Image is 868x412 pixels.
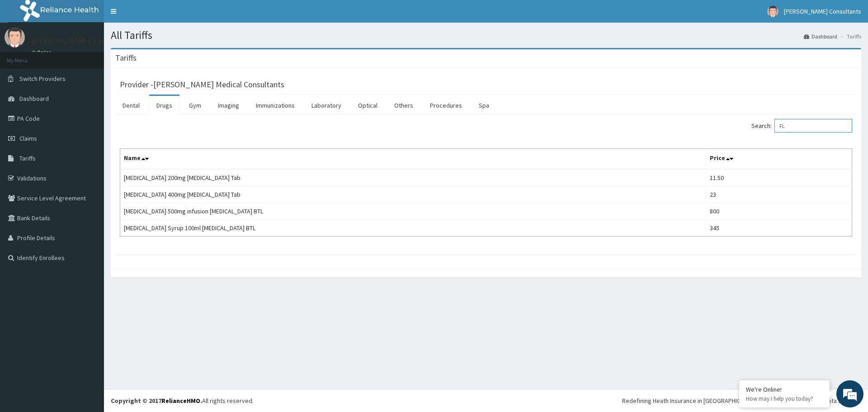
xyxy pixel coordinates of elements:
[5,27,25,47] img: User Image
[148,5,170,26] div: Minimize live chat window
[746,385,823,393] div: We're Online!
[115,96,147,115] a: Dental
[32,37,136,45] p: [PERSON_NAME] Consultants
[111,397,202,405] strong: Copyright © 2017 .
[706,220,852,237] td: 345
[120,186,706,203] td: [MEDICAL_DATA] 400mg [MEDICAL_DATA] Tab
[115,54,137,62] h3: Tariffs
[19,75,66,83] span: Switch Providers
[211,96,246,115] a: Imaging
[47,51,152,62] div: Chat with us now
[5,247,172,279] textarea: Type your message and hit 'Enter'
[746,395,823,403] p: How may I help you today?
[161,397,200,405] a: RelianceHMO
[804,33,837,40] a: Dashboard
[304,96,349,115] a: Laboratory
[767,6,778,17] img: User Image
[120,149,706,170] th: Name
[622,396,861,405] div: Redefining Heath Insurance in [GEOGRAPHIC_DATA] using Telemedicine and Data Science!
[774,119,852,133] input: Search:
[423,96,469,115] a: Procedures
[32,49,53,56] a: Online
[387,96,420,115] a: Others
[706,169,852,186] td: 11.50
[19,95,49,103] span: Dashboard
[751,119,852,133] label: Search:
[120,203,706,220] td: [MEDICAL_DATA] 500mg infusion [MEDICAL_DATA] BTL
[19,154,36,162] span: Tariffs
[249,96,302,115] a: Immunizations
[149,96,179,115] a: Drugs
[838,33,861,40] li: Tariffs
[706,203,852,220] td: 800
[120,169,706,186] td: [MEDICAL_DATA] 200mg [MEDICAL_DATA] Tab
[706,186,852,203] td: 23
[120,220,706,237] td: [MEDICAL_DATA] Syrup 100ml [MEDICAL_DATA] BTL
[120,81,284,89] h3: Provider - [PERSON_NAME] Medical Consultants
[472,96,496,115] a: Spa
[17,45,37,68] img: d_794563401_company_1708531726252_794563401
[351,96,385,115] a: Optical
[706,149,852,170] th: Price
[52,114,125,205] span: We're online!
[104,389,868,412] footer: All rights reserved.
[111,29,861,41] h1: All Tariffs
[784,7,861,15] span: [PERSON_NAME] Consultants
[182,96,208,115] a: Gym
[19,134,37,142] span: Claims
